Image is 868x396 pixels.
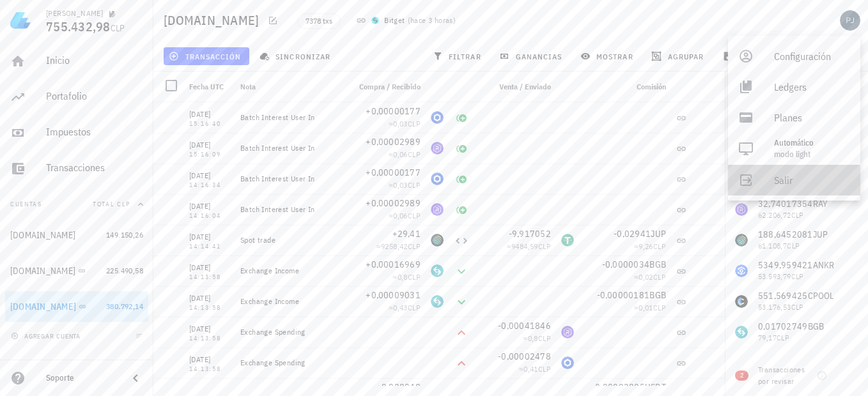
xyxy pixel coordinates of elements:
[240,112,339,123] div: Batch Interest User In
[499,82,551,91] span: Venta / Enviado
[653,303,666,312] span: CLP
[431,142,444,155] div: RAY-icon
[653,272,666,282] span: CLP
[428,47,489,65] button: filtrar
[725,72,868,102] button: Totales
[507,241,551,251] span: ≈
[189,353,230,366] div: [DATE]
[5,153,148,184] a: Transacciones
[393,149,408,159] span: 0,06
[538,364,551,374] span: CLP
[393,180,408,190] span: 0,03
[5,255,148,286] a: [DOMAIN_NAME] 225.490,58
[106,230,143,240] span: 149.150,26
[5,291,148,322] a: [DOMAIN_NAME] 380.792,14
[393,272,421,282] span: ≈
[653,241,666,251] span: CLP
[189,335,230,342] div: 14:13:58
[189,292,230,305] div: [DATE]
[502,51,562,61] span: ganancias
[240,235,339,245] div: Spot trade
[240,296,339,307] div: Exchange Income
[164,47,249,65] button: transacción
[10,301,76,312] div: [DOMAIN_NAME]
[575,47,641,65] button: mostrar
[498,320,551,331] span: -0,00041846
[511,241,538,251] span: 9484,59
[649,259,666,270] span: BGB
[164,10,264,31] h1: [DOMAIN_NAME]
[189,231,230,243] div: [DATE]
[639,303,653,312] span: 0,01
[579,72,671,102] div: Comisión
[654,51,704,61] span: agrupar
[561,326,574,339] div: RAY-icon
[184,72,235,102] div: Fecha UTC
[474,72,556,102] div: Venta / Enviado
[344,72,426,102] div: Compra / Recibido
[645,381,666,393] span: USDT
[46,126,143,138] div: Impuestos
[235,72,344,102] div: Nota
[408,211,421,220] span: CLP
[189,323,230,335] div: [DATE]
[5,118,148,148] a: Impuestos
[240,143,339,153] div: Batch Interest User In
[189,274,230,280] div: 14:13:58
[561,356,574,369] div: LINK-icon
[431,203,444,216] div: RAY-icon
[366,289,421,301] span: +0,00009031
[639,241,653,251] span: 9,26
[189,261,230,274] div: [DATE]
[431,264,444,277] div: BGB-icon
[389,211,421,220] span: ≈
[5,220,148,250] a: [DOMAIN_NAME] 149.150,26
[46,373,118,383] div: Soporte
[494,47,570,65] button: ganancias
[431,295,444,308] div: BGB-icon
[189,169,230,182] div: [DATE]
[614,228,651,240] span: -0,02941
[717,47,787,65] button: importar
[431,111,444,124] div: LINK-icon
[106,301,143,311] span: 380.792,14
[10,10,31,31] img: LedgiFi
[366,105,421,117] span: +0,00000177
[634,272,666,282] span: ≈
[408,303,421,312] span: CLP
[366,167,421,178] span: +0,00000177
[189,151,230,158] div: 15:16:09
[189,182,230,188] div: 14:16:34
[393,211,408,220] span: 0,06
[408,241,421,251] span: CLP
[359,82,421,91] span: Compra / Recibido
[774,43,850,69] div: Configuración
[189,213,230,219] div: 14:16:04
[376,381,421,393] span: +9,928048
[240,327,339,337] div: Exchange Spending
[254,47,339,65] button: sincronizar
[46,8,103,19] div: [PERSON_NAME]
[602,259,650,270] span: -0,0000034
[46,162,143,174] div: Transacciones
[498,351,551,362] span: -0,00002478
[774,149,810,160] span: modo Light
[740,370,743,381] span: 2
[528,333,538,343] span: 0,8
[371,17,379,24] img: bitgetglobal
[189,121,230,127] div: 15:16:40
[774,167,850,193] div: Salir
[408,149,421,159] span: CLP
[366,136,421,148] span: +0,00002989
[431,172,444,185] div: LINK-icon
[189,305,230,311] div: 14:13:58
[240,358,339,368] div: Exchange Spending
[384,14,405,27] div: Bitget
[774,138,850,148] div: Automático
[93,200,130,208] span: Total CLP
[561,234,574,247] div: USDT-icon
[381,241,408,251] span: 9258,42
[10,266,75,277] div: [DOMAIN_NAME]
[408,180,421,190] span: CLP
[240,174,339,184] div: Batch Interest User In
